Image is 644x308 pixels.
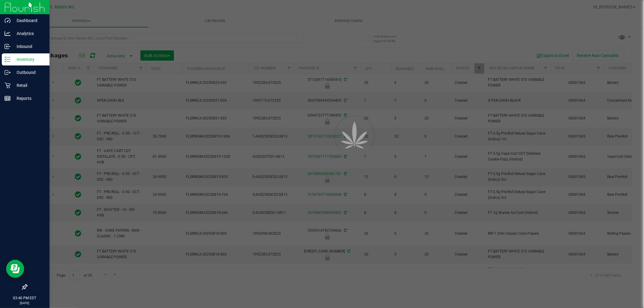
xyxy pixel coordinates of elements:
p: [DATE] [3,301,47,305]
inline-svg: Outbound [5,69,11,75]
p: 03:40 PM EDT [3,295,47,301]
p: Inventory [11,56,47,63]
p: Analytics [11,30,47,37]
inline-svg: Retail [5,82,11,88]
p: Outbound [11,69,47,76]
inline-svg: Analytics [5,30,11,37]
inline-svg: Inbound [5,43,11,49]
p: Reports [11,95,47,102]
p: Dashboard [11,17,47,24]
p: Retail [11,82,47,89]
iframe: Resource center [6,260,24,278]
p: Inbound [11,43,47,50]
inline-svg: Inventory [5,56,11,62]
inline-svg: Reports [5,95,11,101]
inline-svg: Dashboard [5,17,11,24]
